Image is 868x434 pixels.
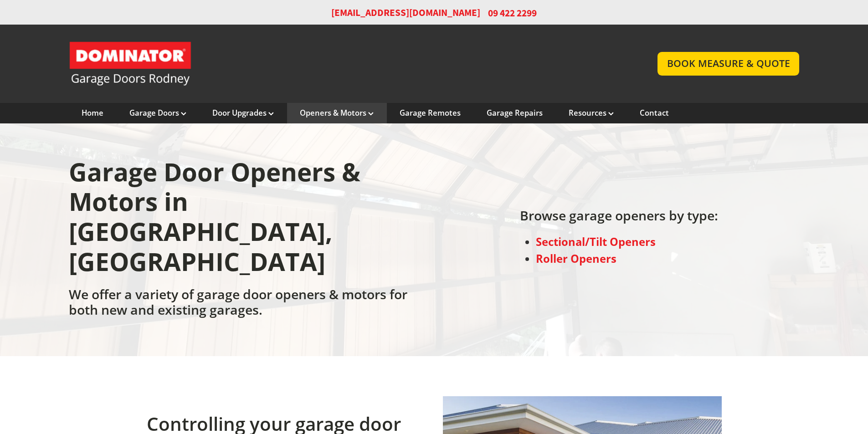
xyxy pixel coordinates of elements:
[69,286,430,323] h2: We offer a variety of garage door openers & motors for both new and existing garages.
[520,208,718,229] h2: Browse garage openers by type:
[212,108,274,118] a: Door Upgrades
[536,251,616,266] a: Roller Openers
[129,108,186,118] a: Garage Doors
[82,108,103,118] a: Home
[569,108,614,118] a: Resources
[331,6,480,20] a: [EMAIL_ADDRESS][DOMAIN_NAME]
[300,108,374,118] a: Openers & Motors
[488,6,537,20] span: 09 422 2299
[400,108,461,118] a: Garage Remotes
[487,108,543,118] a: Garage Repairs
[640,108,669,118] a: Contact
[69,157,430,286] h1: Garage Door Openers & Motors in [GEOGRAPHIC_DATA], [GEOGRAPHIC_DATA]
[657,52,799,75] a: BOOK MEASURE & QUOTE
[536,235,656,249] a: Sectional/Tilt Openers
[69,41,640,87] a: Garage Door and Secure Access Solutions homepage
